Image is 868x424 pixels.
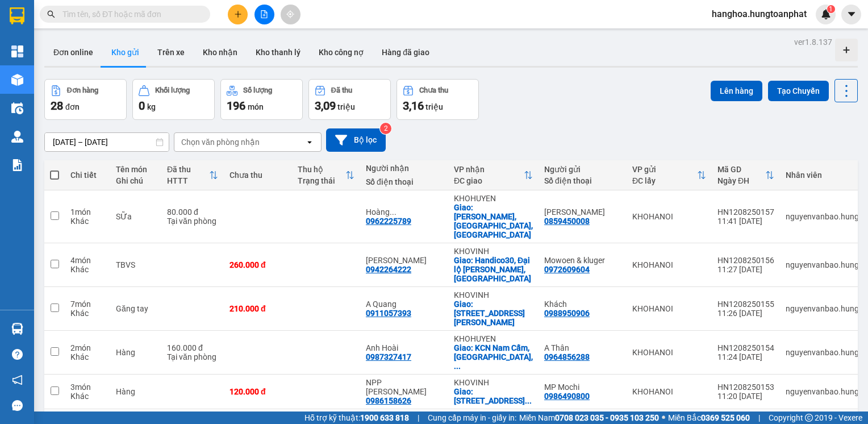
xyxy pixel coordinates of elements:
button: Đơn online [44,39,102,66]
div: 0911057393 [366,309,411,318]
div: Chọn văn phòng nhận [181,136,260,148]
div: Tại văn phòng [167,217,218,226]
span: message [12,400,23,411]
div: 11:26 [DATE] [717,309,774,318]
div: Hàng [116,387,156,396]
div: Mã GD [717,165,765,174]
div: Khác [70,217,105,226]
div: KHOVINH [454,290,533,300]
button: file-add [254,5,274,24]
img: icon-new-feature [821,9,831,19]
div: Hoàng Nguyên [366,207,443,217]
th: Toggle SortBy [627,160,712,190]
strong: 1900 633 818 [360,413,409,422]
div: SỮa [116,212,156,221]
span: món [248,102,264,111]
div: Số điện thoại [544,176,621,185]
div: HN1208250154 [717,343,774,352]
div: 210.000 đ [229,304,286,313]
div: Ghi chú [116,176,156,185]
div: 120.000 đ [229,387,286,396]
div: Khác [70,392,105,401]
span: | [418,411,419,424]
div: Chi tiết [70,171,105,180]
button: Số lượng196món [220,79,303,120]
span: hanghoa.hungtoanphat [703,7,816,21]
input: Select a date range. [45,133,169,151]
div: ĐC lấy [632,176,697,185]
div: 1 món [70,207,105,217]
span: caret-down [846,9,857,19]
span: đơn [65,102,80,111]
img: warehouse-icon [11,131,23,143]
span: ⚪️ [662,415,665,420]
div: Thu hộ [298,165,345,174]
span: 28 [51,99,63,113]
div: KHOHANOI [632,304,706,313]
div: 0964856288 [544,352,590,361]
div: Tạo kho hàng mới [835,39,858,61]
span: file-add [260,10,268,18]
div: Khác [70,309,105,318]
div: 0986158626 [366,396,411,405]
div: Số điện thoại [366,177,443,186]
div: Trạng thái [298,176,345,185]
div: Giao: 161B Nguyễn Phong Sắc, Vinh [454,300,533,327]
div: Phương Iso [544,207,621,217]
div: KHOVINH [454,378,533,387]
div: Đã thu [331,86,352,94]
div: 11:24 [DATE] [717,352,774,361]
div: Anh Hoài [366,343,443,352]
div: KHOVINH [454,247,533,256]
div: Chưa thu [419,86,448,94]
strong: 0369 525 060 [701,413,750,422]
button: Kho thanh lý [247,39,310,66]
div: 11:41 [DATE] [717,217,774,226]
div: KHOHANOI [632,387,706,396]
div: 11:20 [DATE] [717,392,774,401]
th: Toggle SortBy [712,160,780,190]
span: 3,09 [315,99,336,113]
span: Miền Nam [519,411,659,424]
div: HN1208250157 [717,207,774,217]
div: 0986490800 [544,392,590,401]
div: Giao: Handico30, Đại lộ Lê Nin, Vinh [454,256,533,283]
div: ĐC giao [454,176,524,185]
div: 0962225789 [366,217,411,226]
div: A Quang [366,300,443,309]
div: 0972609604 [544,265,590,274]
button: Kho nhận [194,39,247,66]
div: 0859450008 [544,217,590,226]
th: Toggle SortBy [448,160,539,190]
div: 80.000 đ [167,207,218,217]
span: | [758,411,760,424]
div: Chưa thu [229,171,286,180]
span: plus [234,10,242,18]
div: VP nhận [454,165,524,174]
div: HN1208250155 [717,300,774,309]
th: Toggle SortBy [292,160,360,190]
button: Hàng đã giao [373,39,439,66]
img: warehouse-icon [11,323,23,335]
div: ver 1.8.137 [794,36,832,48]
div: 0988950906 [544,309,590,318]
span: ... [525,396,532,405]
button: Kho gửi [102,39,148,66]
div: 7 món [70,300,105,309]
div: Người gửi [544,165,621,174]
div: Đơn hàng [67,86,98,94]
svg: open [305,138,314,147]
div: 4 món [70,256,105,265]
span: question-circle [12,349,23,360]
div: KHOHANOI [632,212,706,221]
span: triệu [337,102,355,111]
button: Tạo Chuyến [768,81,829,101]
span: copyright [805,414,813,422]
button: Khối lượng0kg [132,79,215,120]
div: Khác [70,265,105,274]
img: solution-icon [11,159,23,171]
div: 0942264222 [366,265,411,274]
button: Lên hàng [711,81,762,101]
button: Đơn hàng28đơn [44,79,127,120]
div: MP Mochi [544,383,621,392]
